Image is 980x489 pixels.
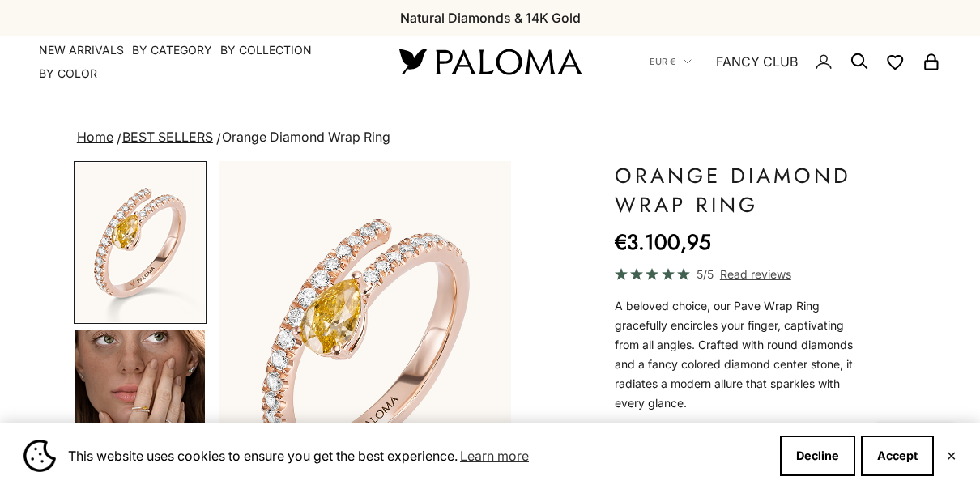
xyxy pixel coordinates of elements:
img: #RoseGold [75,163,205,322]
button: Go to item 1 [74,161,207,324]
span: This website uses cookies to ensure you get the best experience. [68,444,767,468]
a: NEW ARRIVALS [39,42,124,58]
a: 5/5 Read reviews [615,265,866,283]
nav: Primary navigation [39,42,360,82]
button: Accept [861,436,934,476]
div: A beloved choice, our Pave Wrap Ring gracefully encircles your finger, captivating from all angle... [615,296,866,413]
summary: By Color [39,66,97,82]
a: Home [77,129,113,145]
span: EUR € [650,54,675,69]
span: 5/5 [697,265,714,283]
a: Learn more [458,444,531,468]
nav: breadcrumbs [74,126,907,149]
h1: Orange Diamond Wrap Ring [615,161,866,219]
a: BEST SELLERS [122,129,213,145]
a: FANCY CLUB [716,51,798,72]
span: Orange Diamond Wrap Ring [222,129,390,145]
button: Close [946,451,957,461]
summary: By Category [132,42,212,58]
img: Cookie banner [23,440,56,472]
button: Decline [780,436,855,476]
nav: Secondary navigation [650,36,941,87]
sale-price: €3.100,95 [615,226,711,258]
button: EUR € [650,54,692,69]
p: Natural Diamonds & 14K Gold [400,7,581,28]
summary: By Collection [220,42,312,58]
span: Read reviews [720,265,791,283]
